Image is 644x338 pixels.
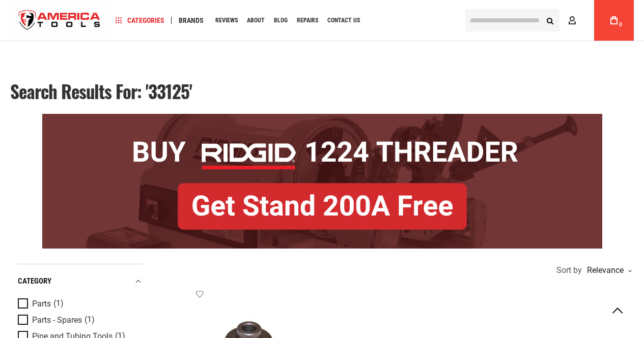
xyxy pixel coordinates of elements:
a: Brands [174,14,208,27]
span: Parts [32,299,51,309]
span: About [247,17,265,23]
a: Reviews [211,14,242,27]
a: About [242,14,269,27]
span: Sort by [556,266,582,274]
span: (1) [85,316,95,324]
a: Categories [111,14,169,27]
span: Reviews [215,17,238,23]
span: Repairs [297,17,318,23]
span: Search results for: '33125' [10,78,192,104]
a: Repairs [292,14,323,27]
span: Blog [274,17,288,23]
span: Categories [116,17,164,24]
img: BOGO: Buy RIDGID® 1224 Threader, Get Stand 200A Free! [42,114,602,249]
a: Contact Us [323,14,365,27]
span: 0 [619,22,622,27]
a: Parts (1) [18,298,140,310]
span: (1) [53,299,64,308]
div: category [18,274,143,288]
a: Parts - Spares (1) [18,315,140,326]
img: America Tools [10,2,109,40]
a: store logo [10,2,109,40]
a: BOGO: Buy RIDGID® 1224 Threader, Get Stand 200A Free! [42,114,602,121]
span: Contact Us [327,17,360,23]
button: Search [540,11,559,30]
a: Blog [269,14,292,27]
div: Relevance [584,266,631,274]
span: Brands [179,17,204,24]
span: Parts - Spares [32,316,82,325]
